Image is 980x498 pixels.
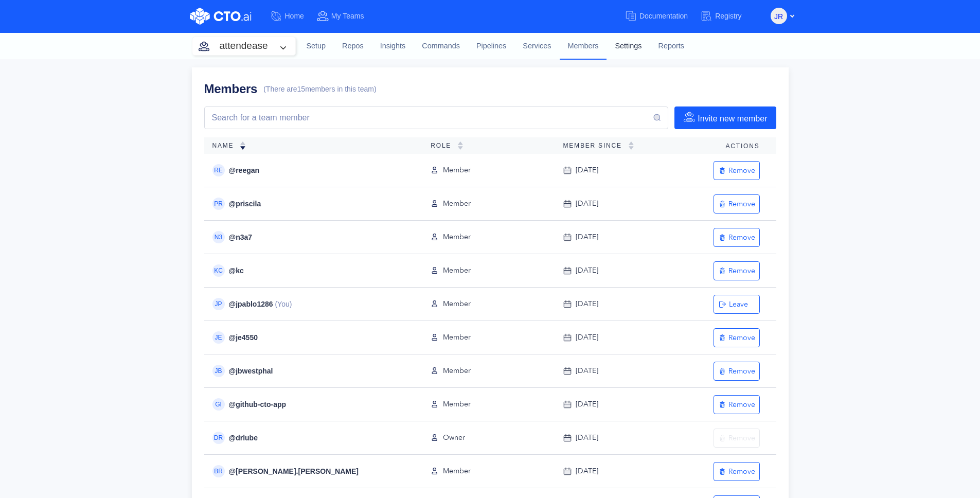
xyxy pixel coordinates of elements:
[468,32,514,60] a: Pipelines
[714,161,760,180] button: Remove
[431,466,546,477] div: Member
[270,7,316,26] a: Home
[192,37,295,55] button: attendease
[714,194,760,214] button: Remove
[204,398,415,411] div: @ github-cto-app
[714,395,760,414] button: Remove
[700,7,754,26] a: Registry
[214,268,223,274] span: KC
[215,401,222,407] span: GI
[263,84,376,94] span: (There are 15 members in this team)
[718,333,755,343] div: Remove
[431,198,546,209] div: Member
[431,165,546,176] div: Member
[718,199,755,209] div: Remove
[215,301,222,307] span: JP
[285,12,304,20] span: Home
[563,165,663,176] div: [DATE]
[431,365,546,377] div: Member
[714,362,760,381] button: Remove
[607,32,650,60] a: Settings
[718,433,755,443] div: Remove
[718,299,755,309] div: Leave
[714,328,760,347] button: Remove
[563,298,663,310] div: [DATE]
[774,8,783,25] span: JR
[214,468,223,474] span: BR
[674,106,776,129] button: Invite new member
[715,12,741,20] span: Registry
[714,295,760,314] button: Leave
[639,12,688,20] span: Documentation
[563,466,663,477] div: [DATE]
[214,435,223,441] span: DR
[718,266,755,276] div: Remove
[431,399,546,410] div: Member
[204,432,415,444] div: @ drlube
[431,265,546,276] div: Member
[457,141,464,150] img: sorting-empty.svg
[316,7,377,26] a: My Teams
[718,233,755,242] div: Remove
[204,331,415,344] div: @ je4550
[718,366,755,376] div: Remove
[212,142,240,149] span: Name
[431,332,546,343] div: Member
[563,198,663,209] div: [DATE]
[204,80,258,98] h1: Members
[718,400,755,410] div: Remove
[190,8,252,25] img: CTO.ai Logo
[214,167,223,173] span: RE
[563,332,663,343] div: [DATE]
[431,298,546,310] div: Member
[563,265,663,276] div: [DATE]
[560,32,607,59] a: Members
[215,234,222,240] span: N3
[215,368,222,374] span: JB
[683,111,696,123] img: invite-member-icon
[273,299,292,309] span: (You)
[414,32,468,60] a: Commands
[240,141,246,150] img: sorting-down.svg
[718,467,755,476] div: Remove
[331,12,364,20] span: My Teams
[714,261,760,280] button: Remove
[204,164,415,176] div: @ reegan
[431,432,546,443] div: Owner
[625,7,700,26] a: Documentation
[431,232,546,243] div: Member
[204,231,415,243] div: @ n3a7
[718,166,755,175] div: Remove
[215,334,222,341] span: JE
[204,465,415,477] div: @ [PERSON_NAME].[PERSON_NAME]
[714,429,760,448] button: Remove
[628,141,634,150] img: sorting-empty.svg
[671,137,776,154] th: Actions
[204,198,415,210] div: @ priscila
[650,32,692,60] a: Reports
[204,365,415,377] div: @ jbwestphal
[214,201,223,207] span: PR
[771,8,787,24] button: JR
[298,32,334,60] a: Setup
[563,365,663,377] div: [DATE]
[211,112,653,124] input: Search
[431,142,457,149] span: Role
[514,32,559,60] a: Services
[563,399,663,410] div: [DATE]
[714,462,760,481] button: Remove
[334,32,372,60] a: Repos
[563,432,663,443] div: [DATE]
[563,232,663,243] div: [DATE]
[372,32,414,60] a: Insights
[563,142,628,149] span: Member Since
[204,298,415,310] div: @ jpablo1286
[204,264,415,277] div: @ kc
[714,228,760,247] button: Remove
